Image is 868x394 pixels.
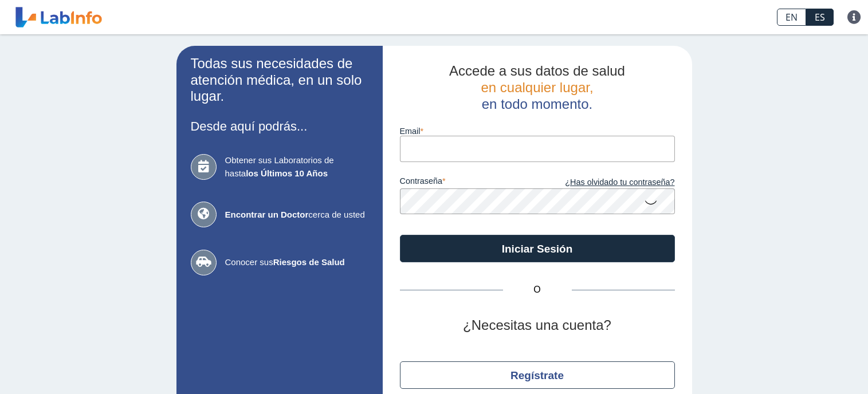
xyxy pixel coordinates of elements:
label: contraseña [400,176,537,189]
button: Iniciar Sesión [400,235,675,262]
a: EN [777,9,806,26]
a: ¿Has olvidado tu contraseña? [537,176,675,189]
span: cerca de usted [225,208,368,222]
b: Riesgos de Salud [273,257,345,267]
span: O [503,283,572,297]
span: Accede a sus datos de salud [449,63,625,78]
b: Encontrar un Doctor [225,210,309,219]
h3: Desde aquí podrás... [191,119,368,133]
span: Conocer sus [225,256,368,269]
span: en todo momento. [482,96,592,112]
h2: ¿Necesitas una cuenta? [400,317,675,334]
h2: Todas sus necesidades de atención médica, en un solo lugar. [191,56,368,105]
span: en cualquier lugar, [481,80,593,95]
b: los Últimos 10 Años [246,168,328,178]
span: Obtener sus Laboratorios de hasta [225,154,368,180]
button: Regístrate [400,361,675,389]
a: ES [806,9,834,26]
label: email [400,127,675,136]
